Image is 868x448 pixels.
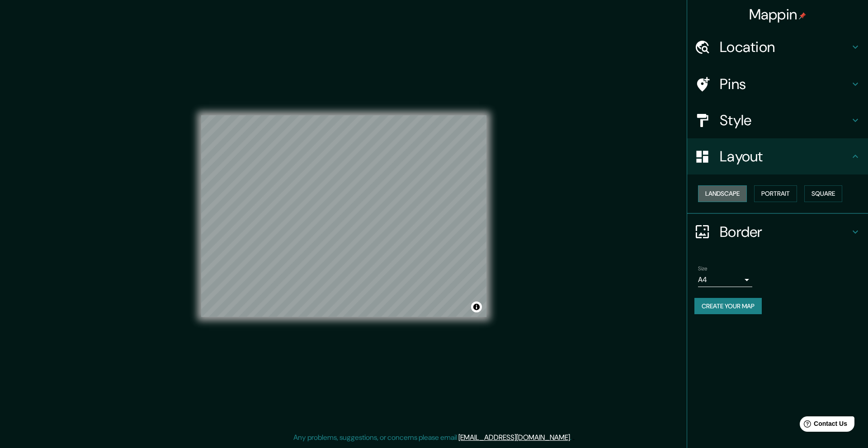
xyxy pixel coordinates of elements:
[573,432,575,443] div: .
[804,185,842,202] button: Square
[687,214,868,250] div: Border
[571,432,573,443] div: .
[687,29,868,65] div: Location
[754,185,797,202] button: Portrait
[749,5,807,24] h4: Mappin
[720,147,850,165] h4: Layout
[293,432,571,443] p: Any problems, suggestions, or concerns please email .
[720,223,850,241] h4: Border
[788,413,858,438] iframe: Help widget launcher
[698,185,747,202] button: Landscape
[687,66,868,102] div: Pins
[720,111,850,129] h4: Style
[694,298,762,315] button: Create your map
[720,38,850,56] h4: Location
[201,115,486,317] canvas: Map
[687,102,868,138] div: Style
[458,433,570,442] a: [EMAIL_ADDRESS][DOMAIN_NAME]
[698,264,708,272] label: Size
[698,273,752,287] div: A4
[471,302,482,312] button: Toggle attribution
[687,138,868,174] div: Layout
[799,12,806,19] img: pin-icon.png
[720,75,850,93] h4: Pins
